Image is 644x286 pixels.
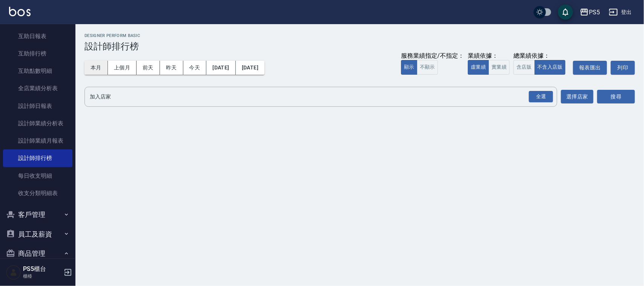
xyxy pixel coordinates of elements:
[85,33,635,38] h2: Designer Perform Basic
[401,60,417,75] button: 顯示
[401,52,464,60] div: 服務業績指定/不指定：
[3,205,72,224] button: 客戶管理
[597,90,635,104] button: 搜尋
[3,224,72,244] button: 員工及薪資
[3,149,72,167] a: 設計師排行榜
[160,61,183,75] button: 昨天
[3,45,72,62] a: 互助排行榜
[85,41,635,52] h3: 設計師排行榜
[3,132,72,149] a: 設計師業績月報表
[527,89,555,104] button: Open
[535,60,566,75] button: 不含入店販
[3,185,72,202] a: 收支分類明細表
[3,80,72,97] a: 全店業績分析表
[3,244,72,263] button: 商品管理
[3,28,72,45] a: 互助日報表
[23,265,61,273] h5: PS5櫃台
[3,62,72,80] a: 互助點數明細
[108,61,137,75] button: 上個月
[3,167,72,185] a: 每日收支明細
[558,5,573,20] button: save
[611,61,635,75] button: 列印
[85,61,108,75] button: 本月
[577,5,603,20] button: PS5
[513,52,569,60] div: 總業績依據：
[88,90,543,103] input: 店家名稱
[236,61,264,75] button: [DATE]
[183,61,207,75] button: 今天
[23,273,61,280] p: 櫃檯
[137,61,160,75] button: 前天
[589,8,600,17] div: PS5
[468,52,510,60] div: 業績依據：
[573,61,607,75] button: 報表匯出
[529,91,553,103] div: 全選
[3,97,72,115] a: 設計師日報表
[606,5,635,19] button: 登出
[9,7,31,16] img: Logo
[561,90,593,104] button: 選擇店家
[417,60,438,75] button: 不顯示
[489,60,510,75] button: 實業績
[513,60,535,75] button: 含店販
[468,60,489,75] button: 虛業績
[6,265,21,280] img: Person
[3,115,72,132] a: 設計師業績分析表
[206,61,235,75] button: [DATE]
